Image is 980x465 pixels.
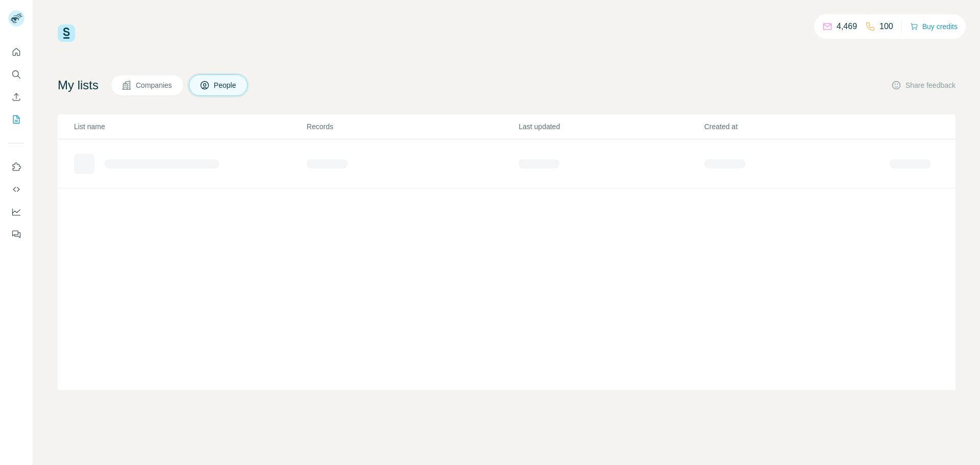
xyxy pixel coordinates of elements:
button: Buy credits [910,19,958,34]
button: Use Surfe API [8,180,24,199]
button: Share feedback [891,80,955,90]
button: Dashboard [8,203,24,221]
img: Surfe Logo [58,25,75,42]
p: Created at [704,121,889,132]
p: Last updated [519,121,703,132]
button: Use Surfe on LinkedIn [8,158,24,176]
span: Companies [136,80,173,90]
h4: My lists [58,77,99,93]
button: Feedback [8,225,24,243]
button: Enrich CSV [8,88,24,106]
span: People [214,80,237,90]
p: 100 [879,20,893,33]
p: 4,469 [837,20,857,33]
p: Records [307,121,518,132]
button: Search [8,65,24,84]
button: My lists [8,110,24,129]
p: List name [74,121,306,132]
button: Quick start [8,43,24,61]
